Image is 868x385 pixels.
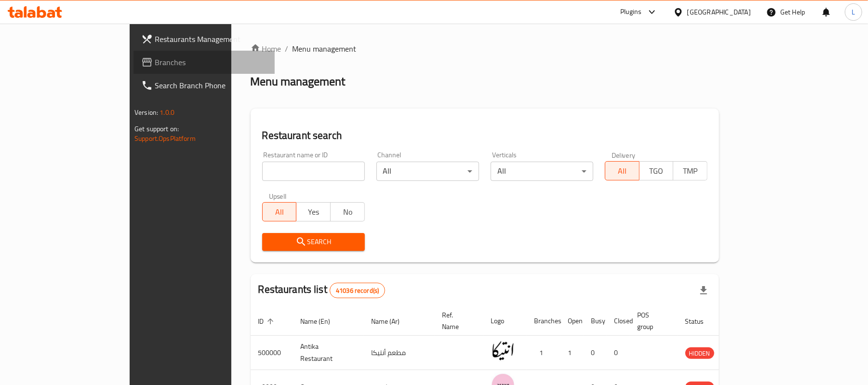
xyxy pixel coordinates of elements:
[134,51,275,74] a: Branches
[372,316,413,327] span: Name (Ar)
[692,279,715,302] div: Export file
[677,164,704,178] span: TMP
[300,205,327,219] span: Yes
[607,336,630,370] td: 0
[334,205,361,219] span: No
[296,202,331,221] button: Yes
[607,306,630,336] th: Closed
[685,316,717,327] span: Status
[251,43,719,55] nav: breadcrumb
[251,74,346,89] h2: Menu management
[638,309,666,332] span: POS group
[687,7,751,17] div: [GEOGRAPHIC_DATA]
[155,33,267,45] span: Restaurants Management
[527,306,561,336] th: Branches
[258,282,386,298] h2: Restaurants list
[527,336,561,370] td: 1
[442,309,472,332] span: Ref. Name
[330,286,385,295] span: 41036 record(s)
[612,151,636,158] label: Delivery
[301,316,343,327] span: Name (En)
[155,56,267,68] span: Branches
[330,283,385,298] div: Total records count
[285,43,289,55] li: /
[270,236,357,248] span: Search
[491,162,593,181] div: All
[605,161,640,180] button: All
[609,164,636,178] span: All
[262,162,365,181] input: Search for restaurant name or ID..
[134,27,275,51] a: Restaurants Management
[685,347,714,359] div: HIDDEN
[293,336,364,370] td: Antika Restaurant
[134,123,179,135] span: Get support on:
[364,336,435,370] td: مطعم أنتيكا
[330,202,365,221] button: No
[639,161,674,180] button: TGO
[160,106,174,119] span: 1.0.0
[262,128,708,143] h2: Restaurant search
[262,202,297,221] button: All
[258,316,277,327] span: ID
[293,43,357,55] span: Menu management
[134,106,158,119] span: Version:
[561,306,584,336] th: Open
[376,162,479,181] div: All
[491,339,515,363] img: Antika Restaurant
[620,6,641,18] div: Plugins
[134,132,196,145] a: Support.OpsPlatform
[155,80,267,91] span: Search Branch Phone
[673,161,708,180] button: TMP
[852,7,855,17] span: L
[561,336,584,370] td: 1
[643,164,670,178] span: TGO
[685,348,714,359] span: HIDDEN
[269,192,287,199] label: Upsell
[483,306,527,336] th: Logo
[134,74,275,97] a: Search Branch Phone
[584,306,607,336] th: Busy
[267,205,293,219] span: All
[584,336,607,370] td: 0
[262,233,365,251] button: Search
